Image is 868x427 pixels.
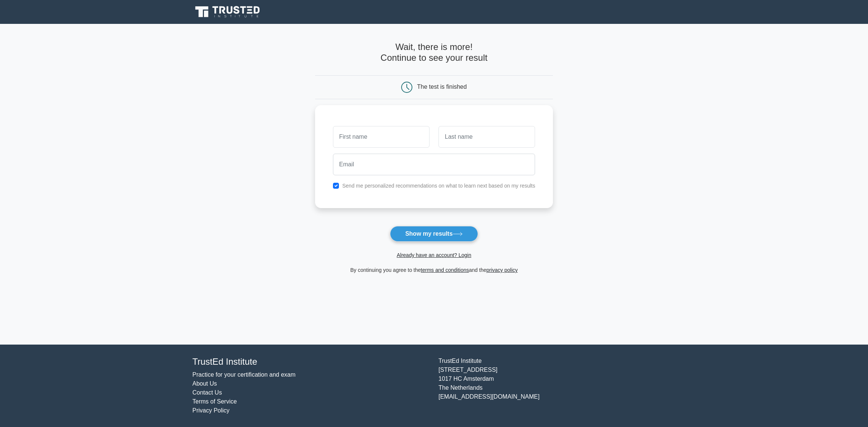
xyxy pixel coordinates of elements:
[417,84,467,90] div: The test is finished
[421,267,469,273] a: terms and conditions
[315,42,553,63] h4: Wait, there is more! Continue to see your result
[192,380,217,387] a: About Us
[192,357,430,367] h4: TrustEd Institute
[333,154,535,175] input: Email
[487,267,518,273] a: privacy policy
[192,407,230,414] a: Privacy Policy
[342,183,535,189] label: Send me personalized recommendations on what to learn next based on my results
[434,357,680,415] div: TrustEd Institute [STREET_ADDRESS] 1017 HC Amsterdam The Netherlands [EMAIL_ADDRESS][DOMAIN_NAME]
[438,126,535,148] input: Last name
[192,389,222,396] a: Contact Us
[192,398,237,405] a: Terms of Service
[397,252,471,258] a: Already have an account? Login
[311,266,558,274] div: By continuing you agree to the and the
[192,371,296,378] a: Practice for your certification and exam
[333,126,430,148] input: First name
[390,226,478,242] button: Show my results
